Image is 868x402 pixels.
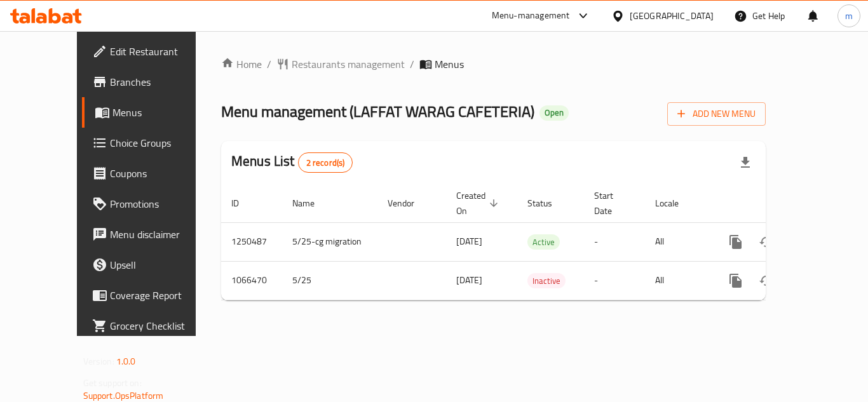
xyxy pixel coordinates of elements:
[82,97,222,128] a: Menus
[456,272,482,288] span: [DATE]
[751,227,782,257] button: Change Status
[710,184,853,223] th: Actions
[82,189,222,219] a: Promotions
[82,36,222,67] a: Edit Restaurant
[267,57,271,72] li: /
[292,196,331,211] span: Name
[677,106,756,122] span: Add New Menu
[82,128,222,158] a: Choice Groups
[527,274,566,288] span: Inactive
[527,235,560,250] span: Active
[221,222,282,261] td: 1250487
[388,196,431,211] span: Vendor
[110,135,212,151] span: Choice Groups
[667,102,766,126] button: Add New Menu
[221,57,766,72] nav: breadcrumb
[231,196,255,211] span: ID
[492,8,570,23] div: Menu-management
[584,222,645,261] td: -
[527,196,569,211] span: Status
[110,318,212,333] span: Grocery Checklist
[299,157,353,169] span: 2 record(s)
[298,152,353,173] div: Total records count
[221,57,262,72] a: Home
[110,288,212,303] span: Coverage Report
[82,67,222,97] a: Branches
[231,152,353,173] h2: Menus List
[630,9,714,23] div: [GEOGRAPHIC_DATA]
[110,166,212,181] span: Coupons
[730,147,761,178] div: Export file
[82,280,222,311] a: Coverage Report
[276,57,405,72] a: Restaurants management
[721,265,751,296] button: more
[110,257,212,272] span: Upsell
[645,222,710,261] td: All
[82,219,222,250] a: Menu disclaimer
[221,97,534,126] span: Menu management ( LAFFAT WARAG CAFETERIA )
[527,234,560,250] div: Active
[655,196,695,211] span: Locale
[527,273,566,288] div: Inactive
[83,375,142,391] span: Get support on:
[539,105,569,121] div: Open
[751,265,782,296] button: Change Status
[456,233,482,250] span: [DATE]
[83,353,114,370] span: Version:
[410,57,414,72] li: /
[845,9,853,23] span: m
[110,196,212,211] span: Promotions
[282,261,377,300] td: 5/25
[282,222,377,261] td: 5/25-cg migration
[110,44,212,59] span: Edit Restaurant
[116,353,136,370] span: 1.0.0
[435,57,464,72] span: Menus
[721,227,751,257] button: more
[221,184,853,300] table: enhanced table
[594,188,630,218] span: Start Date
[82,311,222,341] a: Grocery Checklist
[456,188,502,218] span: Created On
[539,107,569,118] span: Open
[82,250,222,280] a: Upsell
[584,261,645,300] td: -
[645,261,710,300] td: All
[82,158,222,189] a: Coupons
[112,105,212,120] span: Menus
[110,74,212,90] span: Branches
[292,57,405,72] span: Restaurants management
[221,261,282,300] td: 1066470
[110,227,212,242] span: Menu disclaimer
